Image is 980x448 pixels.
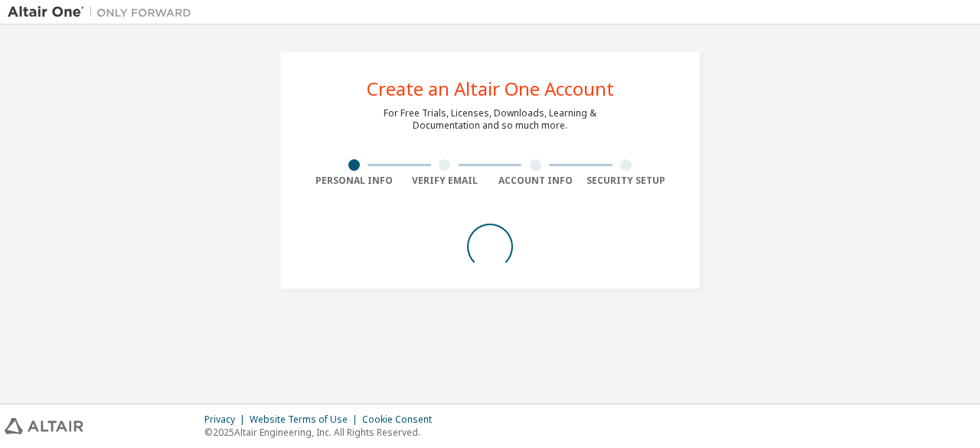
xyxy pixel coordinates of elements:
div: For Free Trials, Licenses, Downloads, Learning & Documentation and so much more. [384,107,596,132]
div: Verify Email [400,175,491,187]
div: Website Terms of Use [250,414,362,426]
p: © 2025 Altair Engineering, Inc. All Rights Reserved. [204,426,441,439]
img: Altair One [8,5,199,20]
div: Create an Altair One Account [367,80,614,98]
div: Privacy [204,414,250,426]
img: altair_logo.svg [5,418,83,434]
div: Security Setup [581,175,672,187]
div: Cookie Consent [362,414,441,426]
div: Account Info [490,175,581,187]
div: Personal Info [309,175,400,187]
